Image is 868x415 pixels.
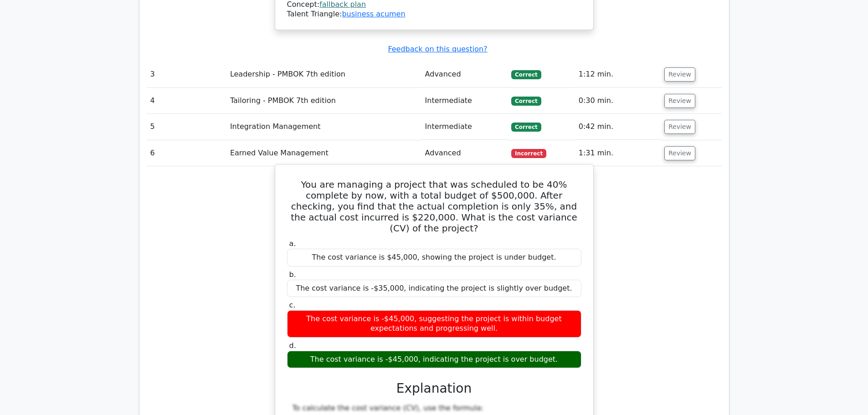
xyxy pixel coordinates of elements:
[421,61,508,87] td: Advanced
[421,114,508,140] td: Intermediate
[575,114,661,140] td: 0:42 min.
[664,146,695,160] button: Review
[147,88,226,114] td: 4
[664,67,695,82] button: Review
[287,280,581,297] div: The cost variance is -$35,000, indicating the project is slightly over budget.
[388,45,487,53] a: Feedback on this question?
[289,341,296,350] span: d.
[289,239,296,248] span: a.
[664,120,695,134] button: Review
[147,61,226,87] td: 3
[421,88,508,114] td: Intermediate
[575,140,661,166] td: 1:31 min.
[293,381,576,396] h3: Explanation
[289,270,296,279] span: b.
[575,88,661,114] td: 0:30 min.
[289,301,296,309] span: c.
[226,140,421,166] td: Earned Value Management
[226,114,421,140] td: Integration Management
[226,88,421,114] td: Tailoring - PMBOK 7th edition
[287,249,581,266] div: The cost variance is $45,000, showing the project is under budget.
[287,351,581,369] div: The cost variance is -$45,000, indicating the project is over budget.
[342,10,405,18] a: business acumen
[147,114,226,140] td: 5
[511,149,546,158] span: Incorrect
[226,61,421,87] td: Leadership - PMBOK 7th edition
[511,70,541,79] span: Correct
[664,94,695,108] button: Review
[575,61,661,87] td: 1:12 min.
[287,310,581,338] div: The cost variance is -$45,000, suggesting the project is within budget expectations and progressi...
[511,97,541,106] span: Correct
[286,179,582,234] h5: You are managing a project that was scheduled to be 40% complete by now, with a total budget of $...
[421,140,508,166] td: Advanced
[147,140,226,166] td: 6
[511,123,541,132] span: Correct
